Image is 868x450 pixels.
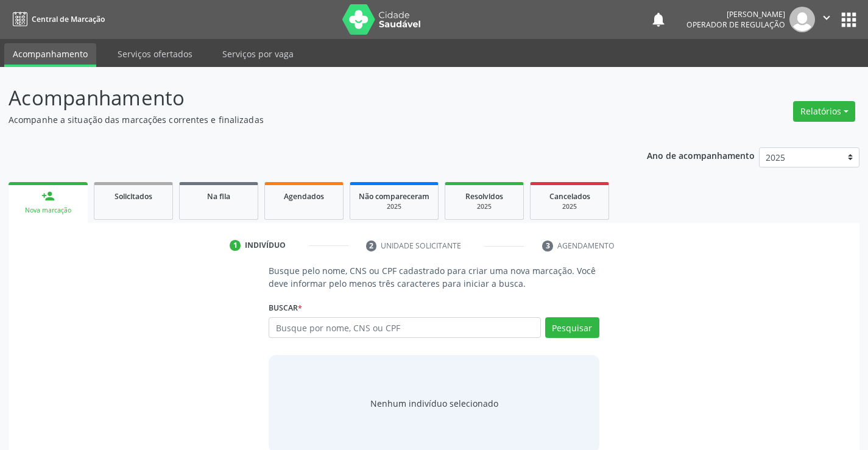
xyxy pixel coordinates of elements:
[230,240,241,251] div: 1
[9,113,604,126] p: Acompanhe a situação das marcações correntes e finalizadas
[789,7,815,32] img: img
[359,191,429,202] span: Não compareceram
[838,9,859,30] button: apps
[269,317,540,338] input: Busque por nome, CNS ou CPF
[41,189,55,203] div: person_add
[370,397,498,410] div: Nenhum indivíduo selecionado
[115,191,152,202] span: Solicitados
[650,11,667,28] button: notifications
[686,19,785,30] span: Operador de regulação
[465,191,503,202] span: Resolvidos
[32,14,105,24] span: Central de Marcação
[4,43,96,67] a: Acompanhamento
[454,202,515,211] div: 2025
[686,9,785,19] div: [PERSON_NAME]
[207,191,230,202] span: Na fila
[545,317,599,338] button: Pesquisar
[359,202,429,211] div: 2025
[214,43,302,65] a: Serviços por vaga
[245,240,286,251] div: Indivíduo
[647,147,755,163] p: Ano de acompanhamento
[815,7,838,32] button: 
[284,191,324,202] span: Agendados
[269,264,599,290] p: Busque pelo nome, CNS ou CPF cadastrado para criar uma nova marcação. Você deve informar pelo men...
[549,191,590,202] span: Cancelados
[9,9,105,29] a: Central de Marcação
[539,202,600,211] div: 2025
[820,11,833,24] i: 
[9,83,604,113] p: Acompanhamento
[109,43,201,65] a: Serviços ofertados
[269,298,302,317] label: Buscar
[793,101,855,122] button: Relatórios
[17,206,79,215] div: Nova marcação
